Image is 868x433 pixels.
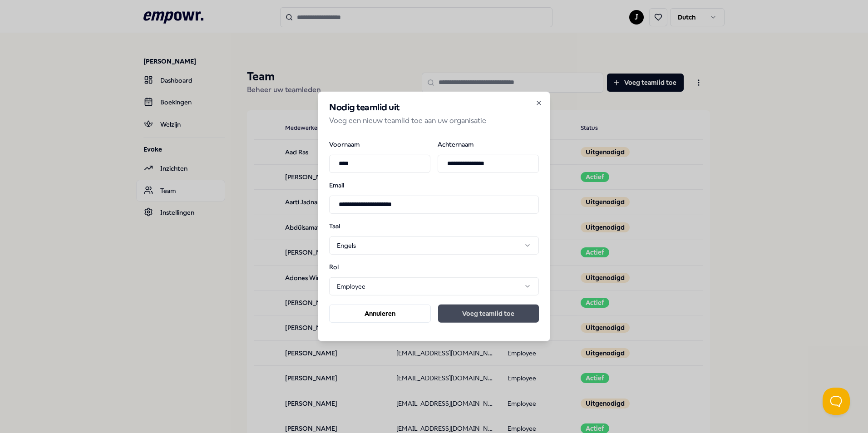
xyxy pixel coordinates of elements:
label: Taal [329,222,376,229]
label: Email [329,182,539,188]
button: Annuleren [329,305,431,323]
label: Achternaam [438,141,539,147]
label: Voornaam [329,141,430,147]
h2: Nodig teamlid uit [329,103,539,112]
button: Voeg teamlid toe [438,305,539,323]
label: Rol [329,264,376,270]
p: Voeg een nieuw teamlid toe aan uw organisatie [329,115,539,127]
